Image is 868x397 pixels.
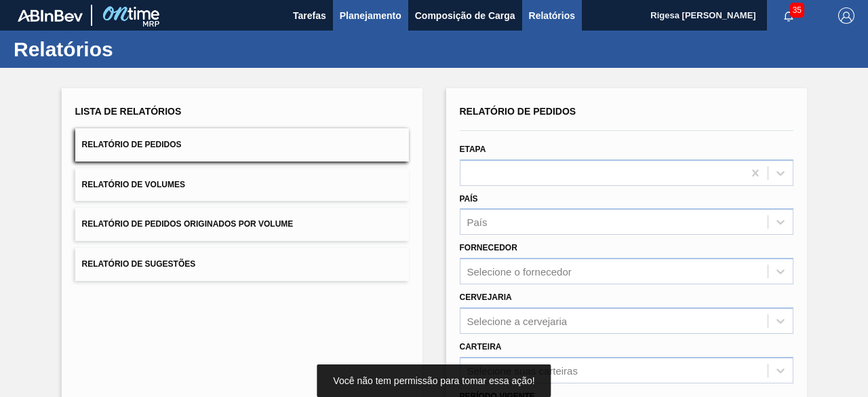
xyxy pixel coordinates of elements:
[75,168,409,202] button: Relatório de Volumes
[75,128,409,162] button: Relatório de Pedidos
[293,7,326,24] span: Tarefas
[767,6,810,25] button: Notificações
[82,219,294,229] span: Relatório de Pedidos Originados por Volume
[838,7,854,24] img: Logout
[460,292,512,302] label: Cervejaria
[14,41,254,57] h1: Relatórios
[82,140,182,149] span: Relatório de Pedidos
[460,194,478,204] label: País
[460,145,486,154] label: Etapa
[340,7,401,24] span: Planejamento
[18,10,83,22] img: TNhmsLtSVTkK8tSr43FrP2fwEKptu5GPRR3wAAAABJRU5ErkJggg==
[467,216,488,228] div: País
[333,375,534,386] span: Você não tem permissão para tomar essa ação!
[467,266,572,278] div: Selecione o fornecedor
[75,248,409,281] button: Relatório de Sugestões
[82,259,196,269] span: Relatório de Sugestões
[460,342,502,352] label: Carteira
[82,180,185,189] span: Relatório de Volumes
[75,208,409,241] button: Relatório de Pedidos Originados por Volume
[460,106,576,117] span: Relatório de Pedidos
[790,3,804,18] span: 35
[415,7,515,24] span: Composição de Carga
[467,315,568,326] div: Selecione a cervejaria
[75,106,182,117] span: Lista de Relatórios
[529,7,575,24] span: Relatórios
[460,243,517,252] label: Fornecedor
